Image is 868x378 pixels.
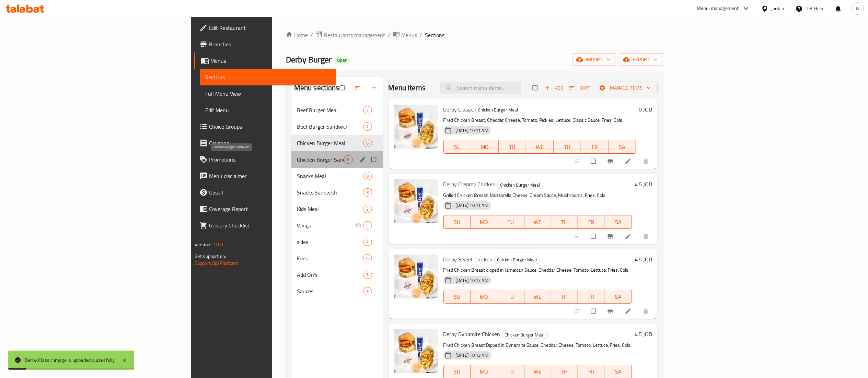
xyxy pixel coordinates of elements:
[551,290,578,304] button: TH
[443,254,493,264] span: Derby Sweet Chicken
[200,102,336,118] a: Edit Menu
[363,189,371,196] span: 8
[297,205,363,213] span: Kids Meal
[578,215,605,229] button: FR
[291,184,383,201] div: Snacks Sandwich8
[608,367,629,377] span: SA
[497,181,543,189] div: Chicken Burger Meal
[447,142,468,152] span: SU
[297,106,363,114] div: Beef Burger Meal
[443,266,632,274] p: Fried Chicken Breast dipped in Jamaican Sauce, Cheddar Cheese, Tomato, Lettuce, Fries, Cola
[625,233,633,240] a: Edit menu item
[619,53,663,66] button: export
[363,205,372,213] div: items
[527,217,548,227] span: WE
[194,118,336,135] a: Choice Groups
[297,172,363,180] span: Snacks Meal
[473,367,495,377] span: MO
[209,155,331,164] span: Promotions
[500,367,521,377] span: TU
[336,81,350,94] span: Select all sections
[209,205,331,213] span: Coverage Report
[501,142,523,152] span: TU
[443,290,471,304] button: SU
[502,331,548,339] div: Chicken Burger Meal
[425,31,444,39] span: Sections
[543,83,565,93] span: Add item
[611,142,633,152] span: SA
[638,304,655,319] button: delete
[635,329,652,339] h6: 4.5 JOD
[363,188,372,197] div: items
[205,106,331,114] span: Edit Menu
[363,254,372,262] div: items
[443,191,632,200] p: Grilled Chicken Breast, Mozzarella Cheese, Cream Sauce, Mushrooms, Fries, Cola
[194,20,336,36] a: Edit Restaurant
[297,287,363,295] div: Sauces
[476,106,521,114] span: Chicken Burger Meal
[297,271,363,279] span: Add On's
[291,135,383,151] div: Chicken Burger Meal6
[443,329,500,339] span: Derby Dynamite Chicken
[358,155,369,164] button: edit
[297,254,363,262] span: Fries
[363,206,371,212] span: 2
[210,57,331,65] span: Menus
[200,69,336,85] a: Sections
[297,139,363,147] span: Chicken Burger Meal
[600,84,652,92] span: Manage items
[316,31,385,39] a: Restaurants management
[605,290,632,304] button: SA
[209,188,331,197] span: Upsell
[363,107,371,114] span: 7
[297,122,363,131] span: Beef Burger Sandwich
[291,168,383,184] div: Snacks Meal8
[363,238,372,246] div: items
[609,140,636,154] button: SA
[638,154,655,169] button: delete
[443,140,471,154] button: SU
[25,356,115,364] div: Derby Classic image is uploaded succesfully
[394,255,438,298] img: Derby Sweet Chicken
[529,142,551,152] span: WE
[212,240,223,249] span: 1.0.0
[608,292,629,302] span: SA
[595,82,658,94] button: Manage items
[473,217,495,227] span: MO
[209,122,331,131] span: Choice Groups
[363,140,371,146] span: 6
[363,222,371,229] span: 2
[524,215,551,229] button: WE
[603,154,619,169] button: Branch-specific-item
[209,139,331,147] span: Coupons
[443,116,636,125] p: Fried Chicken Breast, Cheddar Cheese, Tomato, Pickles, Lettuce, Classic Sauce, Fries, Cola
[194,52,336,69] a: Menus
[603,304,619,319] button: Branch-specific-item
[551,215,578,229] button: TH
[297,188,363,197] span: Snacks Sandwich
[697,4,739,13] div: Menu-management
[291,151,383,168] div: Chicken Burger Sandwich6edit
[578,55,611,64] span: import
[502,331,547,339] span: Chicken Burger Meal
[291,118,383,135] div: Beef Burger Sandwich7
[363,287,372,295] div: items
[639,105,652,114] h6: 0 JOD
[363,106,372,114] div: items
[367,80,383,95] button: Add section
[529,81,543,94] span: Select section
[291,217,383,234] div: Wings2
[554,217,575,227] span: TH
[568,83,592,93] button: Sort
[363,122,372,131] div: items
[291,234,383,250] div: sides4
[393,31,417,39] a: Menus
[209,221,331,229] span: Grocery Checklist
[453,127,491,134] span: [DATE] 10:11 AM
[581,217,602,227] span: FR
